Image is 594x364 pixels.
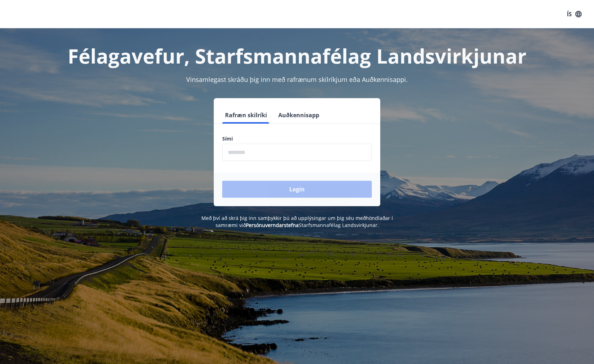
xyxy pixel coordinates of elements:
[51,42,543,69] h1: Félagavefur, Starfsmannafélag Landsvirkjunar
[275,107,322,124] button: Auðkennisapp
[222,135,372,142] label: Sími
[186,75,408,84] span: Vinsamlegast skráðu þig inn með rafrænum skilríkjum eða Auðkennisappi.
[563,8,586,20] button: ÍS
[201,215,393,228] span: Með því að skrá þig inn samþykkir þú að upplýsingar um þig séu meðhöndlaðar í samræmi við Starfsm...
[246,222,299,228] a: Persónuverndarstefna
[222,107,270,124] button: Rafræn skilríki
